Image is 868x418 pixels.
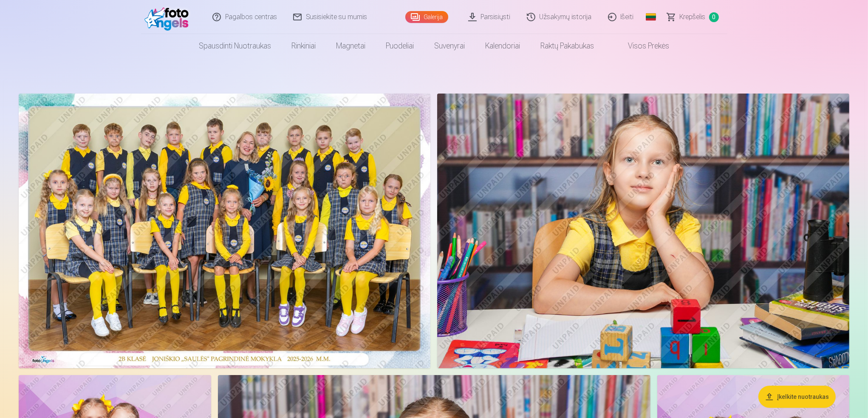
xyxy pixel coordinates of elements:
[709,12,719,22] span: 0
[376,34,424,58] a: Puodeliai
[758,386,836,408] button: Įkelkite nuotraukas
[281,34,326,58] a: Rinkiniai
[424,34,475,58] a: Suvenyrai
[189,34,281,58] a: Spausdinti nuotraukas
[405,11,448,23] a: Galerija
[680,12,706,22] span: Krepšelis
[604,34,679,58] a: Visos prekės
[475,34,530,58] a: Kalendoriai
[144,3,193,31] img: /fa2
[530,34,604,58] a: Raktų pakabukas
[326,34,376,58] a: Magnetai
